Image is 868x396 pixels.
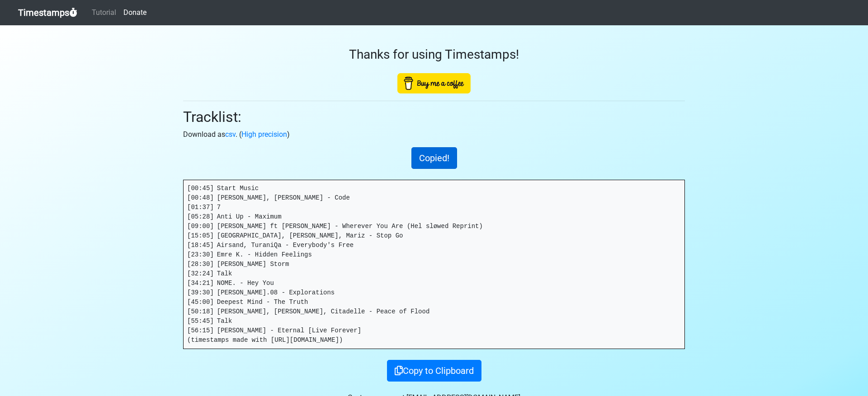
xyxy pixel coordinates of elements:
button: Copy to Clipboard [387,360,481,382]
h2: Tracklist: [183,108,685,126]
a: High precision [241,130,287,139]
a: Tutorial [88,4,120,22]
a: Donate [120,4,150,22]
a: csv [225,130,236,139]
h3: Thanks for using Timestamps! [183,47,685,62]
button: Copied! [411,147,457,169]
pre: [00:45] Start Music [00:48] [PERSON_NAME], [PERSON_NAME] - Code [01:37] 7 [05:28] Anti Up - Maxim... [184,180,684,349]
p: Download as . ( ) [183,129,685,140]
img: Buy Me A Coffee [397,73,471,93]
a: Timestamps [18,4,77,22]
